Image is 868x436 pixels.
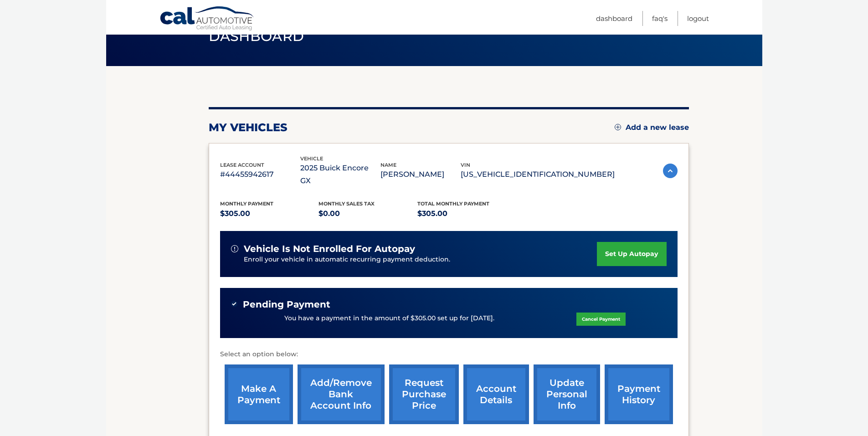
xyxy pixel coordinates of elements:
p: Enroll your vehicle in automatic recurring payment deduction. [244,255,597,265]
span: vehicle [300,155,323,162]
span: name [380,162,396,168]
a: account details [463,364,529,424]
p: Select an option below: [220,349,678,360]
a: payment history [605,364,673,424]
a: update personal info [534,364,600,424]
img: check-green.svg [231,301,237,307]
span: vin [461,162,470,168]
span: Total Monthly Payment [417,200,489,207]
img: alert-white.svg [231,245,238,252]
p: [US_VEHICLE_IDENTIFICATION_NUMBER] [461,168,615,181]
p: 2025 Buick Encore GX [300,162,380,187]
h2: my vehicles [209,121,288,134]
p: [PERSON_NAME] [380,168,461,181]
img: accordion-active.svg [663,164,678,178]
a: set up autopay [597,242,666,266]
a: FAQ's [652,11,668,26]
a: Cancel Payment [576,313,626,326]
img: add.svg [615,124,621,130]
a: Add a new lease [615,123,689,132]
p: $305.00 [417,207,516,220]
a: Logout [687,11,709,26]
a: request purchase price [389,364,459,424]
span: vehicle is not enrolled for autopay [244,243,415,255]
a: Dashboard [596,11,632,26]
a: Add/Remove bank account info [298,364,385,424]
span: Monthly sales Tax [318,200,375,207]
a: Cal Automotive [159,6,255,32]
span: Pending Payment [243,299,330,310]
span: Monthly Payment [220,200,273,207]
a: make a payment [225,364,293,424]
p: $305.00 [220,207,319,220]
span: lease account [220,162,264,168]
p: #44455942617 [220,168,300,181]
span: Dashboard [209,28,304,45]
p: You have a payment in the amount of $305.00 set up for [DATE]. [284,313,494,323]
p: $0.00 [318,207,417,220]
